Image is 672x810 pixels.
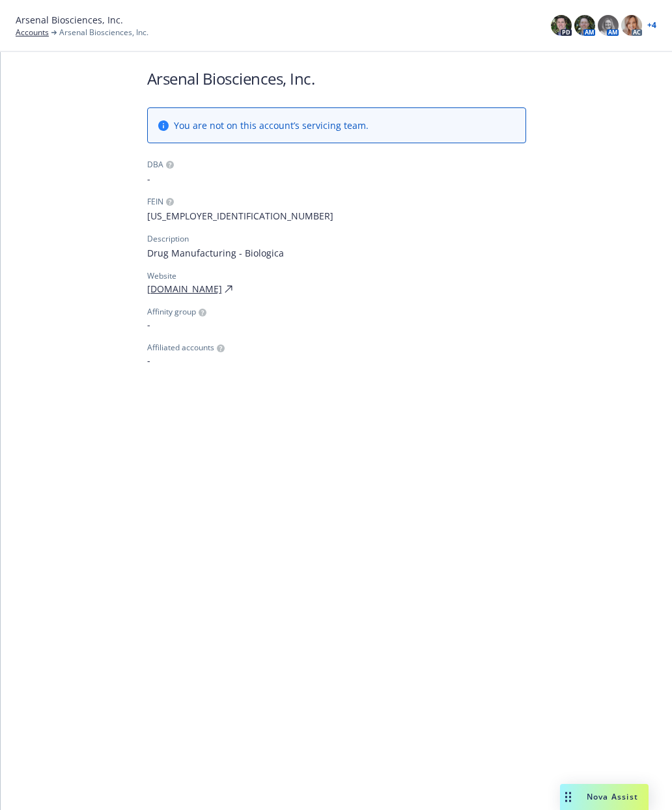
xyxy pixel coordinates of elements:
[174,119,369,132] span: You are not on this account’s servicing team.
[587,791,638,802] span: Nova Assist
[147,246,526,260] span: Drug Manufacturing - Biologica
[574,15,595,36] img: photo
[147,196,163,208] div: FEIN
[647,21,656,29] a: + 4
[147,354,526,367] span: -
[147,282,222,296] a: [DOMAIN_NAME]
[147,318,526,331] span: -
[598,15,619,36] img: photo
[147,306,196,318] span: Affinity group
[16,13,123,27] span: Arsenal Biosciences, Inc.
[147,172,526,186] span: -
[147,342,214,354] span: Affiliated accounts
[147,233,189,245] div: Description
[621,15,642,36] img: photo
[147,159,163,171] div: DBA
[560,784,649,810] button: Nova Assist
[147,68,526,89] h1: Arsenal Biosciences, Inc.
[147,270,526,282] div: Website
[16,27,49,38] a: Accounts
[147,209,526,223] span: [US_EMPLOYER_IDENTIFICATION_NUMBER]
[551,15,572,36] img: photo
[59,27,148,38] span: Arsenal Biosciences, Inc.
[560,784,576,810] div: Drag to move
